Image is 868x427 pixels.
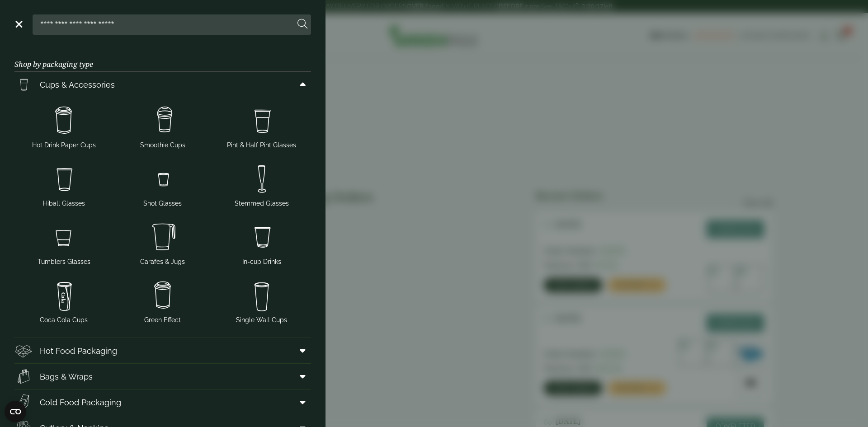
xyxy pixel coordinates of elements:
[32,141,96,150] span: Hot Drink Paper Cups
[14,72,311,97] a: Cups & Accessories
[40,79,115,91] span: Cups & Accessories
[40,371,93,383] span: Bags & Wraps
[117,159,209,210] a: Shot Glasses
[18,276,110,327] a: Coca Cola Cups
[43,199,85,208] span: Hiball Glasses
[216,219,307,255] img: Incup_drinks.svg
[216,159,307,210] a: Stemmed Glasses
[216,103,307,139] img: PintNhalf_cup.svg
[216,277,307,314] img: plain-soda-cup.svg
[216,161,307,197] img: Stemmed_glass.svg
[242,257,281,267] span: In-cup Drinks
[14,338,311,363] a: Hot Food Packaging
[14,393,33,411] img: Sandwich_box.svg
[18,277,110,314] img: cola.svg
[18,159,110,210] a: Hiball Glasses
[18,103,110,139] img: HotDrink_paperCup.svg
[5,401,26,422] button: Open CMP widget
[40,396,121,408] span: Cold Food Packaging
[14,342,33,360] img: Deli_box.svg
[117,277,209,314] img: HotDrink_paperCup.svg
[14,364,311,389] a: Bags & Wraps
[40,345,117,357] span: Hot Food Packaging
[117,217,209,268] a: Carafes & Jugs
[216,101,307,152] a: Pint & Half Pint Glasses
[38,257,90,267] span: Tumblers Glasses
[14,367,33,385] img: Paper_carriers.svg
[117,276,209,327] a: Green Effect
[18,219,110,255] img: Tumbler_glass.svg
[117,161,209,197] img: Shot_glass.svg
[144,315,181,325] span: Green Effect
[18,161,110,197] img: Hiball.svg
[140,141,185,150] span: Smoothie Cups
[18,101,110,152] a: Hot Drink Paper Cups
[236,315,287,325] span: Single Wall Cups
[227,141,296,150] span: Pint & Half Pint Glasses
[117,219,209,255] img: JugsNcaraffes.svg
[216,276,307,327] a: Single Wall Cups
[18,217,110,268] a: Tumblers Glasses
[40,315,88,325] span: Coca Cola Cups
[14,75,33,94] img: PintNhalf_cup.svg
[216,217,307,268] a: In-cup Drinks
[117,101,209,152] a: Smoothie Cups
[14,46,311,72] h3: Shop by packaging type
[140,257,185,267] span: Carafes & Jugs
[235,199,289,208] span: Stemmed Glasses
[143,199,182,208] span: Shot Glasses
[14,389,311,415] a: Cold Food Packaging
[117,103,209,139] img: Smoothie_cups.svg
